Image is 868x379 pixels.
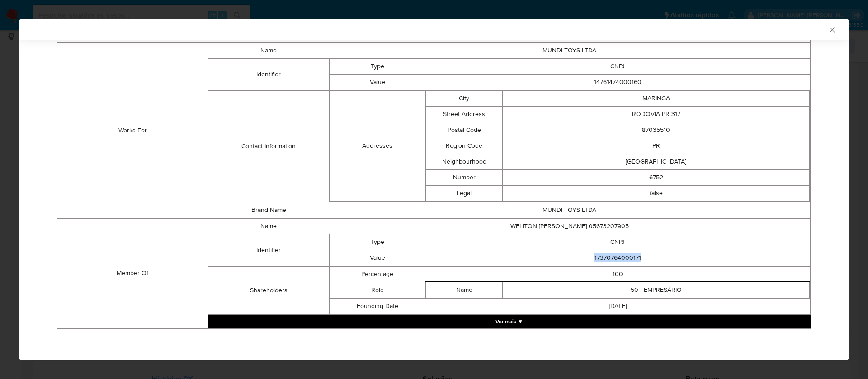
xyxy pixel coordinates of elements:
button: Expand array [208,315,811,328]
td: 87035510 [503,122,810,138]
td: [DATE] [425,298,810,314]
td: Neighbourhood [426,154,503,169]
td: Value [329,250,425,266]
td: [GEOGRAPHIC_DATA] [503,154,810,169]
td: CNPJ [425,234,810,250]
td: 50 - EMPRESÁRIO [503,282,810,298]
td: City [426,90,503,106]
td: Type [329,58,425,74]
td: WELITON [PERSON_NAME] 05673207905 [329,218,810,234]
td: Type [329,234,425,250]
td: MARINGA [503,90,810,106]
td: Brand Name [208,202,329,218]
td: Value [329,74,425,90]
td: PR [503,138,810,154]
td: Founding Date [329,298,425,314]
td: Name [208,218,329,234]
td: Region Code [426,138,503,154]
td: Role [329,282,425,298]
div: closure-recommendation-modal [19,19,849,360]
td: MUNDI TOYS LTDA [329,202,810,218]
td: Contact Information [208,90,329,202]
td: 14761474000160 [425,74,810,90]
td: Identifier [208,234,329,266]
td: Postal Code [426,122,503,138]
td: 6752 [503,169,810,185]
td: Works For [57,42,208,218]
button: Fechar a janela [828,25,836,33]
td: Name [208,42,329,58]
td: Number [426,169,503,185]
td: Name [426,282,503,298]
td: Percentage [329,266,425,282]
td: Identifier [208,58,329,90]
td: Legal [426,185,503,201]
td: RODOVIA PR 317 [503,106,810,122]
td: CNPJ [425,58,810,74]
td: false [503,185,810,201]
td: Member Of [57,218,208,328]
td: Addresses [329,90,425,201]
td: MUNDI TOYS LTDA [329,42,810,58]
td: 100 [425,266,810,282]
td: Street Address [426,106,503,122]
td: Shareholders [208,266,329,314]
td: 17370764000171 [425,250,810,266]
